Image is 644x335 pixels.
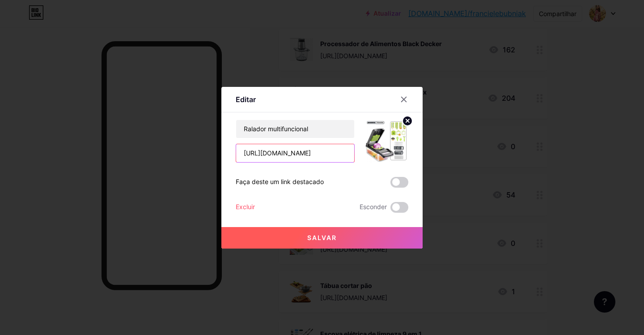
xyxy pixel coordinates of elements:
button: Salvar [221,227,423,249]
font: Excluir [236,203,255,210]
font: Editar [236,95,256,104]
font: Esconder [360,203,387,210]
img: link_miniatura [365,120,408,163]
font: Faça deste um link destacado [236,178,324,185]
font: Salvar [307,234,337,241]
input: Título [236,120,354,138]
input: URL [236,144,354,162]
